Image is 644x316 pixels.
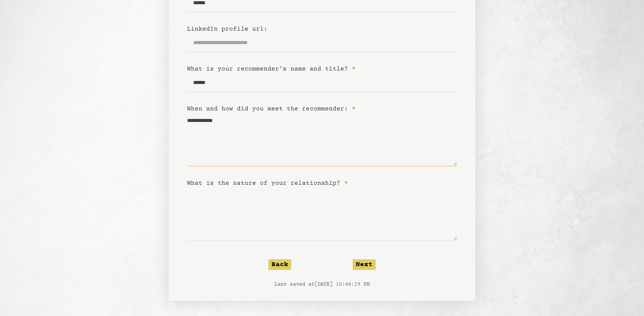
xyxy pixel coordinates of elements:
label: When and how did you meet the recommender: [187,105,356,112]
label: What is your recommender’s name and title? [187,66,356,72]
button: Next [353,259,376,270]
label: LinkedIn profile url: [187,26,268,33]
p: Last saved at [DATE] 10:44:19 PM [187,281,457,288]
button: Back [268,259,291,270]
label: What is the nature of your relationship? [187,180,348,187]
